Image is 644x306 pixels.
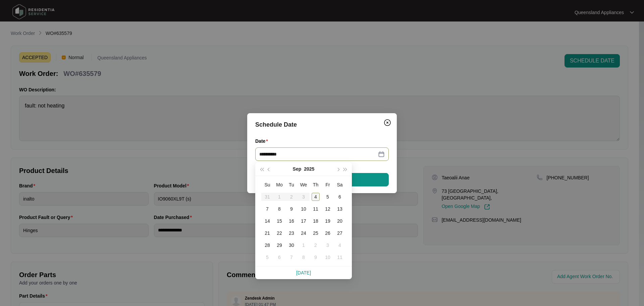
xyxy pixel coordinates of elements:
[275,229,283,237] div: 22
[324,217,332,225] div: 19
[298,251,310,263] td: 2025-10-08
[296,270,311,275] a: [DATE]
[334,227,346,239] td: 2025-09-27
[285,239,298,251] td: 2025-09-30
[324,253,332,261] div: 10
[336,205,344,213] div: 13
[259,150,377,158] input: Date
[255,120,389,129] div: Schedule Date
[275,217,283,225] div: 15
[298,179,310,191] th: We
[312,241,320,249] div: 2
[285,251,298,263] td: 2025-10-07
[334,239,346,251] td: 2025-10-04
[261,227,273,239] td: 2025-09-21
[263,205,271,213] div: 7
[322,227,334,239] td: 2025-09-26
[322,179,334,191] th: Fr
[322,215,334,227] td: 2025-09-19
[263,253,271,261] div: 5
[263,229,271,237] div: 21
[310,179,322,191] th: Th
[322,251,334,263] td: 2025-10-10
[285,203,298,215] td: 2025-09-09
[255,138,271,144] label: Date
[273,251,285,263] td: 2025-10-06
[298,227,310,239] td: 2025-09-24
[261,251,273,263] td: 2025-10-05
[322,191,334,203] td: 2025-09-05
[261,203,273,215] td: 2025-09-07
[300,217,308,225] div: 17
[334,191,346,203] td: 2025-09-06
[334,179,346,191] th: Sa
[336,217,344,225] div: 20
[287,205,296,213] div: 9
[275,241,283,249] div: 29
[263,217,271,225] div: 14
[324,205,332,213] div: 12
[324,229,332,237] div: 26
[273,239,285,251] td: 2025-09-29
[273,179,285,191] th: Mo
[383,119,391,127] img: closeCircle
[310,239,322,251] td: 2025-10-02
[322,203,334,215] td: 2025-09-12
[312,217,320,225] div: 18
[312,229,320,237] div: 25
[336,193,344,201] div: 6
[324,241,332,249] div: 3
[285,179,298,191] th: Tu
[310,227,322,239] td: 2025-09-25
[304,162,314,176] button: 2025
[261,239,273,251] td: 2025-09-28
[324,193,332,201] div: 5
[298,215,310,227] td: 2025-09-17
[261,179,273,191] th: Su
[336,253,344,261] div: 11
[334,203,346,215] td: 2025-09-13
[382,117,393,128] button: Close
[273,227,285,239] td: 2025-09-22
[298,203,310,215] td: 2025-09-10
[312,205,320,213] div: 11
[310,251,322,263] td: 2025-10-09
[310,203,322,215] td: 2025-09-11
[300,205,308,213] div: 10
[336,241,344,249] div: 4
[287,253,296,261] div: 7
[334,215,346,227] td: 2025-09-20
[310,215,322,227] td: 2025-09-18
[285,227,298,239] td: 2025-09-23
[293,162,302,176] button: Sep
[287,217,296,225] div: 16
[336,229,344,237] div: 27
[263,241,271,249] div: 28
[275,253,283,261] div: 6
[300,229,308,237] div: 24
[310,191,322,203] td: 2025-09-04
[261,215,273,227] td: 2025-09-14
[312,253,320,261] div: 9
[312,193,320,201] div: 4
[300,253,308,261] div: 8
[275,205,283,213] div: 8
[273,203,285,215] td: 2025-09-08
[287,241,296,249] div: 30
[298,239,310,251] td: 2025-10-01
[273,215,285,227] td: 2025-09-15
[322,239,334,251] td: 2025-10-03
[300,241,308,249] div: 1
[287,229,296,237] div: 23
[285,215,298,227] td: 2025-09-16
[334,251,346,263] td: 2025-10-11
